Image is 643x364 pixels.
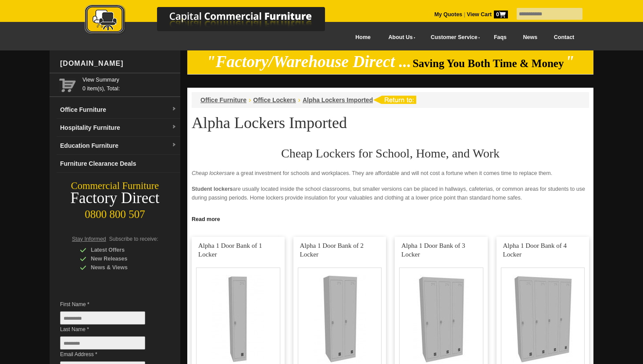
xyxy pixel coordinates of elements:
a: Hospitality Furnituredropdown [57,119,180,137]
span: Subscribe to receive: [109,236,158,242]
h1: Alpha Lockers Imported [192,114,589,131]
a: View Cart0 [465,11,508,18]
em: Cheap lockers [192,170,227,176]
a: Capital Commercial Furniture Logo [61,4,368,39]
a: Alpha Lockers Imported [303,96,373,103]
input: Last Name * [60,336,145,350]
a: Education Furnituredropdown [57,137,180,155]
div: News & Views [80,263,163,272]
em: "Factory/Warehouse Direct ... [207,53,411,71]
div: Commercial Furniture [50,180,180,192]
a: Office Furnituredropdown [57,101,180,119]
a: Furniture Clearance Deals [57,155,180,173]
div: 0800 800 507 [50,204,180,221]
span: First Name * [60,300,158,309]
span: Saving You Both Time & Money [413,57,564,69]
h2: Cheap Lockers for School, Home, and Work [192,147,589,160]
a: Office Furniture [200,96,246,103]
a: Customer Service [421,28,486,47]
p: are a great investment for schools and workplaces. They are affordable and will not cost a fortun... [192,169,589,178]
img: dropdown [171,143,177,148]
span: Email Address * [60,350,158,359]
a: My Quotes [434,11,462,18]
strong: Student lockers [192,186,233,192]
a: Contact [546,28,582,47]
span: Stay Informed [72,236,106,242]
p: provide a sense of security for the employees. Since no one can enter or touch the locker, it red... [192,209,589,227]
div: [DOMAIN_NAME] [57,50,180,77]
span: 0 item(s), Total: [82,75,177,92]
a: Faqs [486,28,515,47]
a: Office Lockers [253,96,296,103]
div: Latest Offers [80,246,163,254]
em: " [565,53,575,71]
a: About Us [379,28,421,47]
img: Capital Commercial Furniture Logo [61,4,368,36]
img: return to [373,96,416,104]
img: dropdown [171,125,177,130]
img: dropdown [171,107,177,112]
a: Click to read more [187,213,593,224]
span: 0 [494,11,508,18]
li: › [249,96,251,104]
div: New Releases [80,254,163,263]
a: News [515,28,546,47]
a: View Summary [82,75,177,84]
input: First Name * [60,311,145,325]
div: Factory Direct [50,192,180,204]
li: › [298,96,300,104]
strong: View Cart [467,11,508,18]
p: are usually located inside the school classrooms, but smaller versions can be placed in hallways,... [192,185,589,202]
span: Last Name * [60,325,158,334]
